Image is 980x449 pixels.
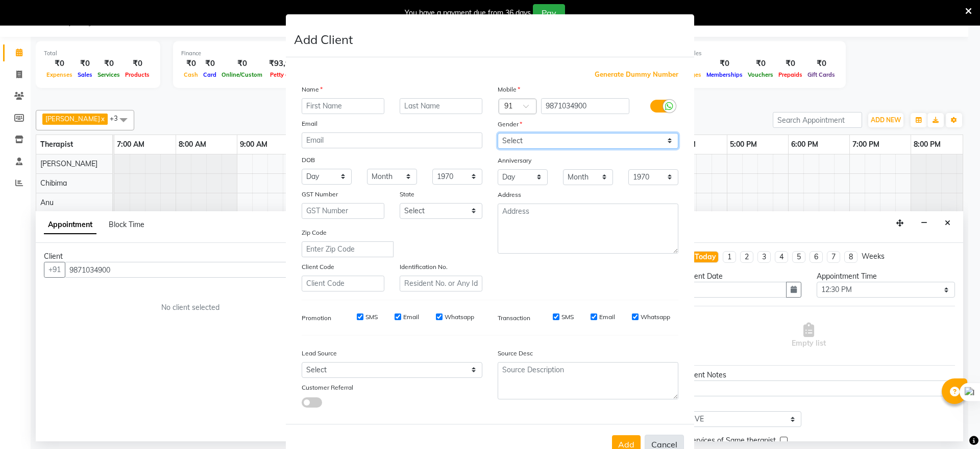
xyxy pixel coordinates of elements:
label: Anniversary [498,156,531,165]
span: Generate Dummy Number [595,70,678,80]
label: Client Code [302,262,334,272]
label: Email [302,119,317,128]
input: Mobile [541,98,629,114]
label: Email [599,312,615,322]
input: First Name [302,98,384,114]
label: Source Desc [498,349,533,358]
label: Gender [498,120,522,129]
label: State [400,190,414,199]
label: GST Number [302,190,338,199]
input: GST Number [302,203,384,219]
input: Resident No. or Any Id [400,276,482,291]
label: Whatsapp [641,312,670,322]
input: Enter Zip Code [302,241,394,257]
input: Email [302,132,482,148]
label: Lead Source [302,349,337,358]
label: SMS [561,312,574,322]
h4: Add Client [294,30,353,49]
label: DOB [302,155,315,165]
label: SMS [365,312,378,322]
label: Transaction [498,313,530,323]
label: Promotion [302,313,331,323]
label: Name [302,85,323,94]
label: Customer Referral [302,383,353,392]
label: Identification No. [400,262,448,272]
label: Zip Code [302,228,327,237]
label: Whatsapp [445,312,474,322]
input: Last Name [400,98,482,114]
label: Email [403,312,419,322]
label: Address [498,190,521,199]
label: Mobile [498,85,520,94]
input: Client Code [302,276,384,291]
